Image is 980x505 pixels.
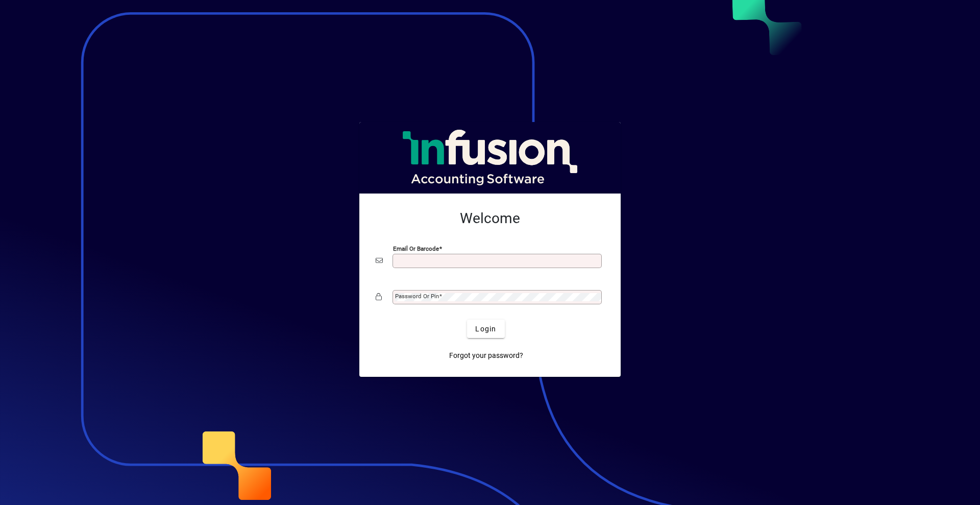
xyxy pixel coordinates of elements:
[467,320,504,338] button: Login
[449,350,523,361] span: Forgot your password?
[395,293,439,300] mat-label: Password or Pin
[445,346,527,365] a: Forgot your password?
[393,245,439,252] mat-label: Email or Barcode
[376,210,604,227] h2: Welcome
[475,324,496,334] span: Login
